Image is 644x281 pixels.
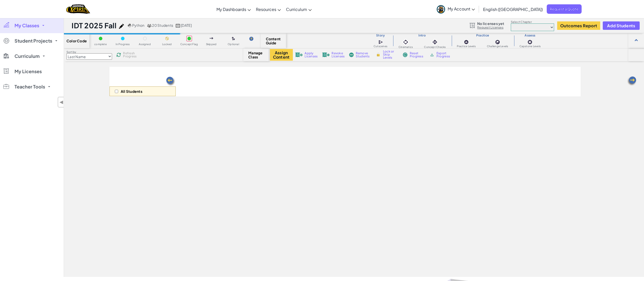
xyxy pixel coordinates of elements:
[206,43,217,46] span: Skipped
[66,50,112,54] label: Sort by
[378,39,384,45] img: IconCutscene.svg
[374,45,387,48] span: Cutscenes
[403,53,408,57] img: IconReset.svg
[356,52,371,58] span: Remove Students
[477,21,504,25] span: No licenses yet
[399,46,413,48] span: Cinematics
[383,50,398,59] span: Lock or Skip Levels
[437,5,445,14] img: avatar
[15,69,42,74] span: My Licenses
[94,43,107,46] span: complete
[256,7,276,12] span: Resources
[349,53,354,57] img: IconRemoveStudents.svg
[162,43,172,46] span: Locked
[495,40,500,45] img: IconChallengeLevel.svg
[181,23,192,28] span: [DATE]
[123,52,139,58] span: Refresh Progress
[511,20,554,24] label: Select Chapter
[557,21,600,30] button: Outcomes Report
[477,25,504,30] a: Request Licenses
[368,33,393,37] h3: Story
[15,54,40,58] span: Curriculum
[121,89,142,93] p: All Students
[283,2,314,16] a: Curriculum
[402,39,409,46] img: IconCinematic.svg
[228,43,239,46] span: Optional
[464,40,469,45] img: IconPracticeLevel.svg
[322,53,330,57] img: IconLicenseRevoke.svg
[483,7,543,12] span: English ([GEOGRAPHIC_DATA])
[487,45,508,48] span: Challenge Levels
[15,84,45,89] span: Teacher Tools
[431,39,439,46] img: IconInteractive.svg
[128,24,132,28] img: python.png
[393,33,451,37] h3: Intro
[232,37,235,41] img: IconOptionalLevel.svg
[410,52,425,58] span: Reset Progress
[152,23,173,28] span: 20 Students
[519,45,541,48] span: Capstone Levels
[295,53,303,57] img: IconLicenseApply.svg
[430,53,434,57] img: IconArchive.svg
[547,4,582,14] a: Request a Quote
[180,43,198,46] span: Concept Flag
[15,39,52,43] span: Student Projects
[286,7,307,12] span: Curriculum
[210,37,213,39] img: IconSkippedLevel.svg
[603,21,639,30] button: Add Students
[451,33,514,37] h3: Practice
[248,51,263,59] span: Manage Class
[424,46,446,48] span: Concept Checks
[270,49,293,61] button: Assign Content
[216,7,246,12] span: My Dashboards
[457,45,475,48] span: Practice Levels
[332,52,345,58] span: Revoke Licenses
[214,2,253,16] a: My Dashboards
[116,43,130,46] span: In Progress
[514,33,546,37] h3: Assess
[66,4,90,14] a: Ozaria by CodeCombat logo
[607,23,635,28] span: Add Students
[253,2,283,16] a: Resources
[72,21,116,30] h1: IDT 2025 Fall
[249,37,253,41] img: IconHint.svg
[166,76,176,86] img: Arrow_Left.png
[139,43,151,46] span: Assigned
[119,24,124,29] img: iconPencil.svg
[147,24,152,28] img: MultipleUsers.png
[116,52,121,57] img: IconReload.svg
[176,24,180,28] img: calendar.svg
[132,23,144,28] span: Python
[481,2,545,16] a: English ([GEOGRAPHIC_DATA])
[305,52,318,58] span: Apply Licenses
[434,1,477,17] a: My Account
[59,98,64,106] span: ◀
[627,76,637,86] img: Arrow_Left.png
[436,52,452,58] span: Export Progress
[66,4,90,14] img: Home
[15,23,39,28] span: My Classes
[266,37,281,45] span: Content Guide
[448,6,475,11] span: My Account
[376,52,381,57] img: IconLock.svg
[66,39,87,43] span: Color Code
[527,40,532,45] img: IconCapstoneLevel.svg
